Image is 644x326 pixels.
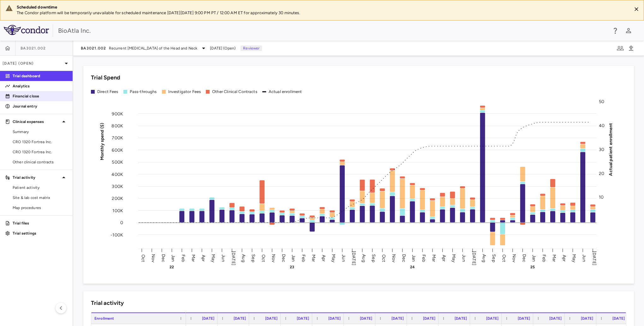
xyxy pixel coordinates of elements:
[531,254,537,261] text: Jan
[281,254,286,262] text: Dec
[91,299,124,307] h6: Trial activity
[562,254,567,261] text: Apr
[451,254,456,262] text: May
[13,195,68,201] span: Site & lab cost matrix
[13,139,68,145] span: CRO 1320 Fortrea Inc.
[13,185,68,190] span: Patient activity
[111,172,123,177] tspan: 400K
[581,316,593,321] span: [DATE]
[3,61,63,66] p: [DATE] (Open)
[112,147,123,153] tspan: 600K
[599,123,605,128] tspan: 40
[481,254,487,262] text: Aug
[541,254,547,262] text: Feb
[130,89,157,95] div: Pass-throughs
[608,123,613,176] tspan: Actual patient enrollment
[21,46,46,51] span: BA3021.002
[13,129,68,135] span: Summary
[297,316,309,321] span: [DATE]
[311,254,316,262] text: Mar
[13,159,68,165] span: Other clinical contracts
[181,254,186,262] text: Feb
[109,45,198,51] span: Recurrent [MEDICAL_DATA] of the Head and Neck
[140,254,146,262] text: Oct
[112,196,123,201] tspan: 200K
[13,119,60,125] p: Clinical expenses
[592,251,597,265] text: [DATE]
[360,316,372,321] span: [DATE]
[112,208,123,213] tspan: 100K
[112,160,123,165] tspan: 500K
[58,26,607,35] div: BioAtla Inc.
[151,254,156,262] text: Nov
[202,316,214,321] span: [DATE]
[321,254,326,261] text: Apr
[501,254,507,262] text: Oct
[17,10,627,16] p: The Condor platform will be temporarily unavailable for scheduled maintenance [DATE][DATE] 9:00 P...
[301,254,306,262] text: Feb
[341,254,346,262] text: Jun
[13,205,68,211] span: Map procedures
[221,254,226,262] text: Jun
[17,4,627,10] div: Scheduled downtime
[13,83,68,89] p: Analytics
[170,254,176,261] text: Jan
[269,89,302,95] div: Actual enrollment
[522,254,527,262] text: Dec
[211,254,216,262] text: May
[13,175,60,180] p: Trial activity
[99,123,105,160] tspan: Monthly spend ($)
[13,149,68,155] span: CRO 1320 Fortrea Inc.
[599,195,604,200] tspan: 10
[371,254,376,262] text: Sep
[13,103,68,109] p: Journal entry
[441,254,447,261] text: Apr
[234,316,246,321] span: [DATE]
[170,265,174,269] text: 22
[351,251,356,265] text: [DATE]
[13,230,68,236] p: Trial settings
[391,316,404,321] span: [DATE]
[410,265,415,269] text: 24
[411,254,416,261] text: Jan
[271,254,276,262] text: Nov
[549,316,562,321] span: [DATE]
[632,4,641,14] button: Close
[97,89,118,95] div: Direct Fees
[94,316,114,321] span: Enrollment
[241,45,262,51] p: Reviewer
[4,25,49,35] img: logo-full-SnFGN8VE.png
[212,89,257,95] div: Other Clinical Contracts
[210,45,236,51] span: [DATE] (Open)
[13,73,68,79] p: Trial dashboard
[486,316,498,321] span: [DATE]
[201,254,206,261] text: Apr
[599,147,604,152] tspan: 30
[552,254,557,262] text: Mar
[231,251,236,265] text: [DATE]
[455,316,467,321] span: [DATE]
[290,265,294,269] text: 23
[431,254,437,262] text: Mar
[261,254,266,262] text: Oct
[265,316,277,321] span: [DATE]
[111,123,123,129] tspan: 800K
[421,254,426,262] text: Feb
[13,93,68,99] p: Financial close
[120,220,123,225] tspan: 0
[491,254,497,262] text: Sep
[530,265,535,269] text: 25
[112,135,123,141] tspan: 700K
[401,254,407,262] text: Dec
[423,316,435,321] span: [DATE]
[13,220,68,226] p: Trial files
[168,89,201,95] div: Investigator Fees
[161,254,166,262] text: Dec
[291,254,296,261] text: Jan
[511,254,517,262] text: Nov
[599,99,604,104] tspan: 50
[328,316,341,321] span: [DATE]
[191,254,196,262] text: Mar
[471,251,477,265] text: [DATE]
[112,184,123,189] tspan: 300K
